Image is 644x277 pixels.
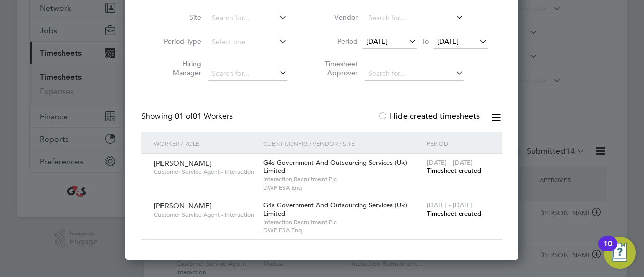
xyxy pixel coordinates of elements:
label: Period Type [156,37,201,46]
input: Search for... [365,11,464,25]
span: [DATE] - [DATE] [427,158,473,167]
label: Hide created timesheets [378,111,480,121]
input: Select one [208,35,287,49]
span: [PERSON_NAME] [154,201,212,210]
span: G4s Government And Outsourcing Services (Uk) Limited [263,158,407,175]
button: Open Resource Center, 10 new notifications [604,237,636,269]
span: G4s Government And Outsourcing Services (Uk) Limited [263,201,407,218]
label: Timesheet Approver [312,59,358,77]
span: DWP ESA Enq [263,183,422,192]
input: Search for... [208,67,287,81]
span: Customer Service Agent - Interaction [154,168,256,176]
span: Customer Service Agent - Interaction [154,211,256,219]
div: Client Config / Vendor / Site [261,132,424,155]
span: [DATE] [437,37,459,46]
span: To [419,35,432,48]
span: [PERSON_NAME] [154,159,212,168]
span: [DATE] - [DATE] [427,201,473,209]
span: Interaction Recruitment Plc [263,175,422,183]
span: Interaction Recruitment Plc [263,218,422,226]
div: Showing [141,111,235,122]
div: 10 [603,244,612,257]
span: 01 of [175,111,193,121]
label: Period [312,37,358,46]
span: Timesheet created [427,209,481,218]
label: Hiring Manager [156,59,201,77]
label: Site [156,13,201,22]
input: Search for... [208,11,287,25]
label: Vendor [312,13,358,22]
span: Timesheet created [427,166,481,175]
input: Search for... [365,67,464,81]
span: DWP ESA Enq [263,226,422,234]
div: Worker / Role [151,132,261,155]
div: Period [424,132,492,155]
span: [DATE] [366,37,388,46]
span: 01 Workers [175,111,233,121]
